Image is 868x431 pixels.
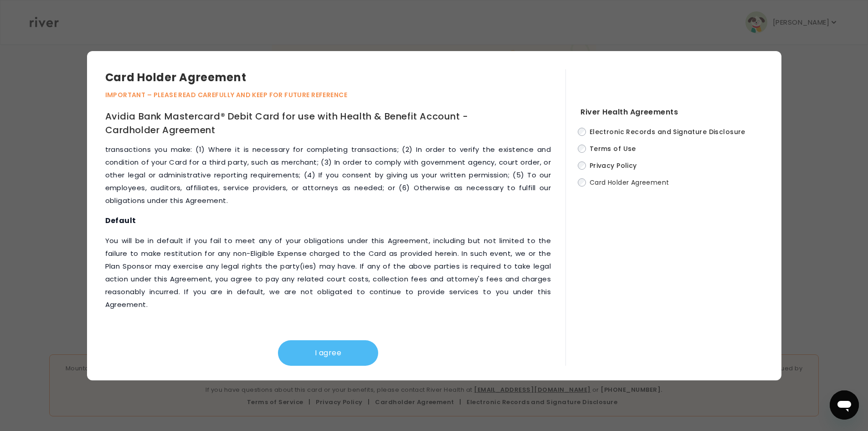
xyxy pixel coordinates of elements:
[105,118,551,207] p: You authorize us to make from time to time such credit, employment, and investigative inquiries a...
[105,89,566,100] p: IMPORTANT – PLEASE READ CAREFULLY AND KEEP FOR FUTURE REFERENCE
[105,234,551,311] p: You will be in default if you fail to meet any of your obligations under this Agreement, includin...
[590,161,637,170] span: Privacy Policy
[105,109,474,137] h1: Avidia Bank Mastercard® Debit Card for use with Health & Benefit Account - Cardholder Agreement
[590,144,636,153] span: Terms of Use
[590,178,669,187] span: Card Holder Agreement
[590,127,745,136] span: Electronic Records and Signature Disclosure
[105,214,551,227] h3: Default
[580,106,763,119] h4: River Health Agreements
[278,340,378,366] button: I agree
[105,69,566,86] h3: Card Holder Agreement
[830,390,859,420] iframe: Button to launch messaging window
